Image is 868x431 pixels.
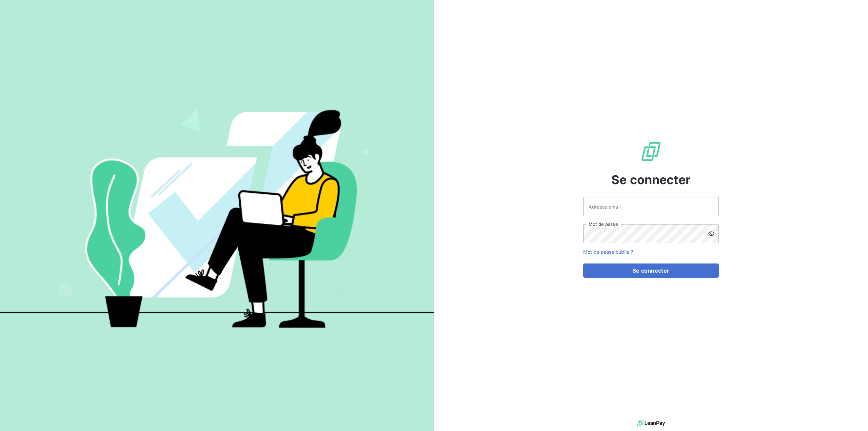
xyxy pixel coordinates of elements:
[637,418,665,428] img: logo
[583,197,719,216] input: placeholder
[640,141,662,162] img: Logo LeanPay
[583,263,719,278] button: Se connecter
[583,249,633,255] a: Mot de passe oublié ?
[611,171,691,189] span: Se connecter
